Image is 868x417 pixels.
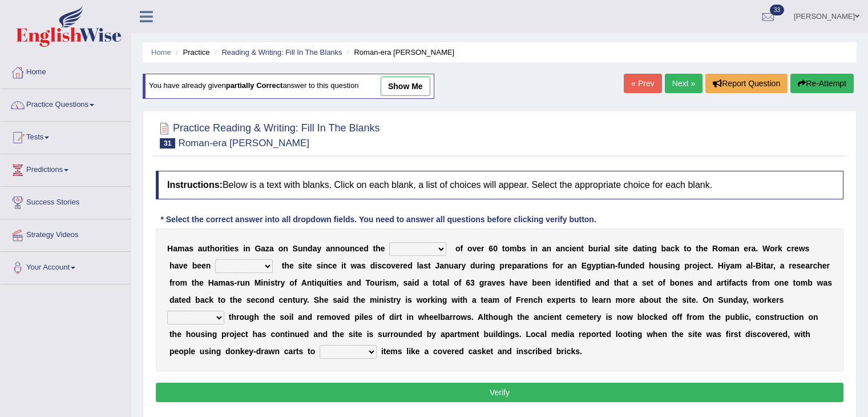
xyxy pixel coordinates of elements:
b: a [637,244,642,253]
button: Verify [156,383,843,402]
b: m [219,278,225,287]
b: s [271,278,275,287]
b: n [647,244,652,253]
b: t [274,278,277,287]
b: W [762,244,770,253]
a: show me [381,77,430,96]
b: t [312,278,314,287]
b: n [560,244,566,253]
b: r [775,244,778,253]
b: d [630,261,635,270]
b: j [697,261,700,270]
b: e [744,244,748,253]
a: Success Stories [1,187,131,215]
b: n [572,261,577,270]
b: n [245,244,251,253]
b: r [172,278,175,287]
b: e [289,261,294,270]
b: u [298,244,303,253]
b: y [592,261,596,270]
b: s [664,261,668,270]
b: p [596,261,601,270]
b: e [199,278,204,287]
b: a [357,261,361,270]
b: r [504,261,507,270]
h4: Below is a text with blanks. Click on each blank, a list of choices will appear. Select the appro... [156,171,843,199]
b: c [382,261,386,270]
b: a [454,261,458,270]
b: n [539,261,544,270]
b: a [746,261,751,270]
b: partially correct [226,82,283,90]
b: a [605,261,610,270]
b: c [787,244,792,253]
b: h [210,244,215,253]
b: g [675,261,680,270]
b: a [214,278,219,287]
b: a [261,244,265,253]
b: i [302,261,305,270]
b: v [179,261,183,270]
b: o [455,244,461,253]
a: « Prev [624,74,661,93]
b: p [499,261,504,270]
b: w [350,261,357,270]
b: r [810,261,813,270]
b: i [645,244,647,253]
b: G [255,244,261,253]
b: i [761,261,764,270]
b: u [659,261,664,270]
b: l [608,244,610,253]
b: r [789,261,792,270]
b: e [308,261,312,270]
b: y [317,244,321,253]
b: s [361,261,366,270]
b: s [235,244,239,253]
b: a [313,244,317,253]
b: i [243,244,245,253]
div: You have already given answer to this question [143,74,434,99]
b: m [734,261,741,270]
b: a [730,244,734,253]
b: H [208,278,214,287]
b: p [684,261,689,270]
b: a [198,244,203,253]
b: s [189,244,193,253]
b: e [197,261,201,270]
b: u [449,261,454,270]
b: e [403,261,407,270]
b: t [642,244,645,253]
b: n [485,261,490,270]
b: l [417,261,419,270]
b: f [169,278,172,287]
b: s [797,261,801,270]
b: n [670,261,675,270]
div: * Select the correct answer into all dropdown fields. You need to answer all questions before cli... [156,214,601,226]
b: r [598,244,601,253]
b: e [230,244,235,253]
b: i [601,244,603,253]
b: h [194,278,199,287]
b: u [203,244,208,253]
b: e [381,244,385,253]
b: t [502,244,505,253]
b: o [340,244,345,253]
b: r [748,244,751,253]
b: b [192,261,197,270]
b: n [303,244,308,253]
b: o [215,244,220,253]
b: R [712,244,718,253]
b: m [177,244,184,253]
b: o [534,261,539,270]
b: q [317,278,322,287]
b: h [817,261,822,270]
b: a [542,244,547,253]
b: e [700,261,704,270]
b: t [207,244,210,253]
b: M [255,278,261,287]
b: e [359,244,364,253]
b: e [183,261,188,270]
b: a [326,244,330,253]
b: e [507,261,512,270]
b: b [588,244,594,253]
